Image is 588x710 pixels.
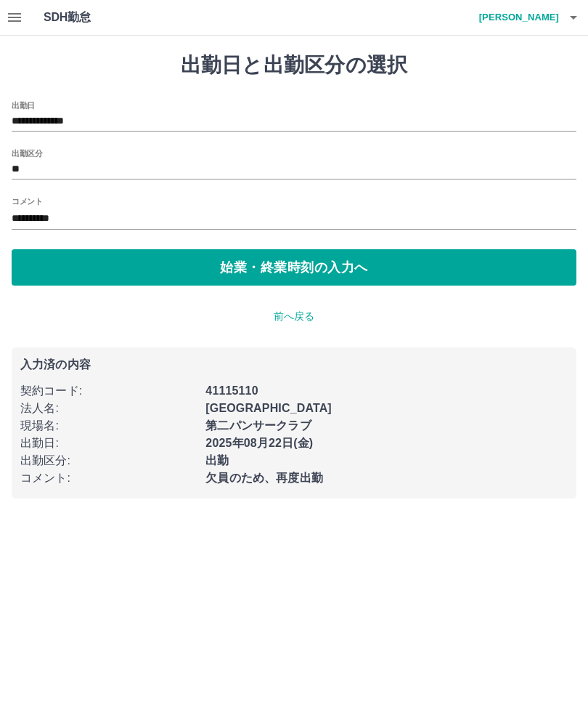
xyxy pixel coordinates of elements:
label: コメント [12,195,42,206]
p: コメント : [20,469,197,487]
b: 41115110 [205,384,258,397]
p: 出勤区分 : [20,452,197,469]
p: 前へ戻る [12,309,576,324]
p: 契約コード : [20,382,197,400]
p: 出勤日 : [20,435,197,452]
p: 法人名 : [20,400,197,417]
button: 始業・終業時刻の入力へ [12,249,576,286]
p: 現場名 : [20,417,197,435]
label: 出勤日 [12,100,35,110]
b: [GEOGRAPHIC_DATA] [205,402,332,414]
h1: 出勤日と出勤区分の選択 [12,53,576,78]
p: 入力済の内容 [20,359,568,371]
b: 出勤 [205,454,229,467]
label: 出勤区分 [12,148,42,158]
b: 2025年08月22日(金) [205,437,313,449]
b: 第二パンサークラブ [205,419,311,432]
b: 欠員のため、再度出勤 [205,472,323,484]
